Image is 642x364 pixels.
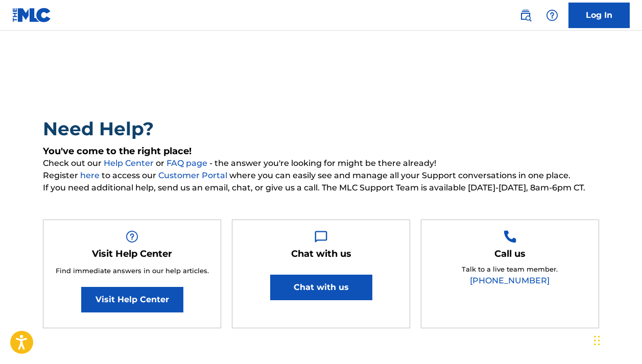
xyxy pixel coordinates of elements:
[43,169,599,182] span: Register to access our where you can easily see and manage all your Support conversations in one ...
[568,3,630,28] a: Log In
[270,275,372,300] button: Chat with us
[43,157,599,169] span: Check out our or - the answer you're looking for might be there already!
[104,158,156,168] a: Help Center
[515,5,536,26] a: Public Search
[158,171,229,180] a: Customer Portal
[80,171,102,180] a: here
[56,266,209,275] span: Find immediate answers in our help articles.
[546,9,558,21] img: help
[43,182,599,194] span: If you need additional help, send us an email, chat, or give us a call. The MLC Support Team is a...
[291,248,351,260] h5: Chat with us
[12,8,52,22] img: MLC Logo
[591,315,642,364] iframe: Chat Widget
[43,145,599,157] h5: You've come to the right place!
[462,264,558,275] p: Talk to a live team member.
[126,230,138,243] img: Help Box Image
[81,287,183,312] a: Visit Help Center
[470,276,550,285] a: [PHONE_NUMBER]
[43,117,599,140] h2: Need Help?
[504,230,516,243] img: Help Box Image
[542,5,562,26] div: Help
[519,9,532,21] img: search
[315,230,327,243] img: Help Box Image
[167,158,209,168] a: FAQ page
[92,248,172,260] h5: Visit Help Center
[594,325,600,356] div: Drag
[494,248,526,260] h5: Call us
